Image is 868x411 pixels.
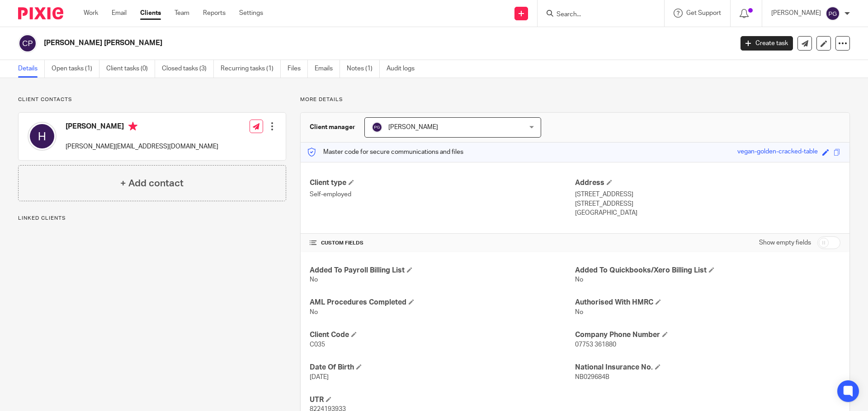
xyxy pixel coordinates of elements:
h4: Company Phone Number [575,330,840,340]
span: [DATE] [310,374,329,380]
p: More details [300,96,850,103]
p: Master code for secure communications and files [307,148,463,157]
span: Get Support [686,10,721,16]
a: Closed tasks (3) [162,60,214,78]
i: Primary [128,122,137,131]
img: svg%3E [28,122,57,151]
h4: AML Procedures Completed [310,298,575,307]
p: [GEOGRAPHIC_DATA] [575,208,840,217]
a: Team [175,9,189,18]
h4: Added To Payroll Billing List [310,266,575,275]
a: Details [18,60,45,78]
h4: Authorised With HMRC [575,298,840,307]
span: [PERSON_NAME] [388,124,438,130]
h4: UTR [310,395,575,405]
img: Pixie [18,7,63,19]
img: svg%3E [826,6,840,21]
p: [PERSON_NAME] [771,9,821,18]
input: Search [556,11,637,19]
p: Self-employed [310,190,575,199]
h4: + Add contact [120,176,184,190]
a: Notes (1) [347,60,380,78]
h4: Address [575,178,840,188]
h2: [PERSON_NAME] [PERSON_NAME] [44,38,590,48]
a: Open tasks (1) [52,60,99,78]
a: Reports [203,9,226,18]
img: svg%3E [18,34,37,53]
img: svg%3E [372,122,382,133]
p: [STREET_ADDRESS] [575,199,840,208]
a: Audit logs [387,60,421,78]
a: Clients [140,9,161,18]
a: Email [112,9,127,18]
h4: Client Code [310,330,575,340]
span: No [575,277,583,283]
p: [PERSON_NAME][EMAIL_ADDRESS][DOMAIN_NAME] [66,142,218,151]
p: [STREET_ADDRESS] [575,190,840,199]
label: Show empty fields [759,238,811,247]
p: Linked clients [18,215,286,222]
a: Client tasks (0) [106,60,155,78]
span: No [310,277,318,283]
h3: Client manager [310,123,355,132]
a: Emails [315,60,340,78]
h4: [PERSON_NAME] [66,122,218,133]
h4: Added To Quickbooks/Xero Billing List [575,266,840,275]
p: Client contacts [18,96,286,103]
h4: CUSTOM FIELDS [310,240,575,247]
span: 07753 361880 [575,342,616,348]
div: vegan-golden-cracked-table [737,147,818,157]
h4: Date Of Birth [310,363,575,372]
span: No [310,309,318,315]
h4: Client type [310,178,575,188]
span: No [575,309,583,315]
h4: National Insurance No. [575,363,840,372]
a: Work [84,9,98,18]
span: C035 [310,342,325,348]
a: Recurring tasks (1) [221,60,281,78]
a: Settings [239,9,263,18]
a: Files [288,60,308,78]
a: Create task [741,36,793,51]
span: NB029684B [575,374,609,380]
